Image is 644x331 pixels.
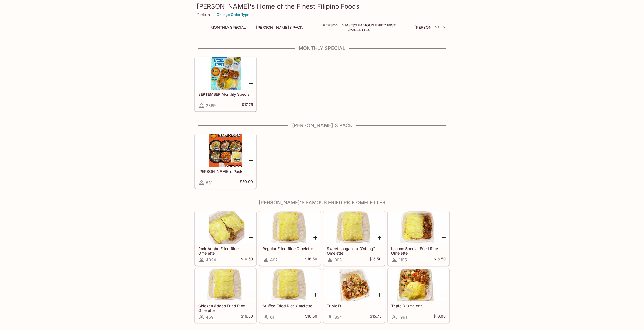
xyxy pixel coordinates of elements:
h5: Sweet Longanisa “Odeng” Omelette [327,246,381,255]
h5: [PERSON_NAME]’s Pack [198,169,253,174]
button: Add Lechon Special Fried Rice Omelette [440,234,447,241]
a: Sweet Longanisa “Odeng” Omelette303$16.50 [323,211,385,266]
span: 61 [270,315,274,320]
div: Lechon Special Fried Rice Omelette [388,211,449,244]
span: 2369 [206,103,216,108]
div: Stuffed Fried Rice Omelette [259,269,320,301]
h5: $16.50 [305,257,317,263]
button: Add Triple D [376,291,383,298]
button: Add Triple D Omelette [440,291,447,298]
a: Lechon Special Fried Rice Omelette1105$16.50 [388,211,449,266]
button: Change Order Type [214,11,252,19]
div: Regular Fried Rice Omelette [259,211,320,244]
a: Pork Adobo Fried Rice Omelette4324$16.50 [195,211,256,266]
h4: [PERSON_NAME]'s Pack [194,122,450,128]
span: 4324 [206,257,216,262]
a: Triple D Omelette1991$18.00 [388,268,449,323]
p: Pickup [197,12,210,17]
a: [PERSON_NAME]’s Pack831$59.99 [195,134,256,189]
h5: Lechon Special Fried Rice Omelette [391,246,446,255]
h5: Pork Adobo Fried Rice Omelette [198,246,253,255]
h5: $18.00 [433,314,446,320]
div: Triple D [324,269,385,301]
h4: [PERSON_NAME]'s Famous Fried Rice Omelettes [194,200,450,206]
button: Add Pork Adobo Fried Rice Omelette [247,234,254,241]
div: Sweet Longanisa “Odeng” Omelette [324,211,385,244]
a: Triple D854$15.75 [323,268,385,323]
div: Pork Adobo Fried Rice Omelette [195,211,256,244]
h4: Monthly Special [194,45,450,51]
span: 469 [206,315,213,320]
h5: Triple D Omelette [391,303,446,308]
h5: SEPTEMBER Monthly Special [198,92,253,97]
h5: $16.50 [434,257,446,263]
button: Add Sweet Longanisa “Odeng” Omelette [376,234,383,241]
button: Add SEPTEMBER Monthly Special [247,80,254,87]
a: Stuffed Fried Rice Omelette61$18.50 [259,268,321,323]
div: Triple D Omelette [388,269,449,301]
a: SEPTEMBER Monthly Special2369$17.75 [195,57,256,111]
span: 1105 [399,257,407,262]
button: [PERSON_NAME]'s Mixed Plates [412,24,481,31]
div: SEPTEMBER Monthly Special [195,57,256,90]
h5: $59.99 [240,179,253,186]
h5: $17.75 [242,102,253,109]
a: Chicken Adobo Fried Rice Omelette469$16.50 [195,268,256,323]
h5: $16.50 [241,314,253,320]
div: Chicken Adobo Fried Rice Omelette [195,269,256,301]
div: Elena’s Pack [195,134,256,167]
h5: Regular Fried Rice Omelette [263,246,317,251]
a: Regular Fried Rice Omelette402$16.50 [259,211,321,266]
h5: Chicken Adobo Fried Rice Omelette [198,303,253,312]
h5: Triple D [327,303,381,308]
button: Add Regular Fried Rice Omelette [312,234,318,241]
button: Add Chicken Adobo Fried Rice Omelette [247,291,254,298]
h5: $15.75 [370,314,381,320]
h5: $18.50 [305,314,317,320]
button: Monthly Special [207,24,249,31]
h5: Stuffed Fried Rice Omelette [263,303,317,308]
button: Add Stuffed Fried Rice Omelette [312,291,318,298]
h5: $16.50 [369,257,381,263]
span: 303 [334,257,342,262]
span: 402 [270,257,278,262]
span: 854 [334,315,342,320]
h3: [PERSON_NAME]'s Home of the Finest Filipino Foods [197,2,447,11]
button: [PERSON_NAME]'s Pack [253,24,306,31]
button: Add Elena’s Pack [247,157,254,164]
span: 1991 [399,315,407,320]
button: [PERSON_NAME]'s Famous Fried Rice Omelettes [310,24,407,31]
h5: $16.50 [241,257,253,263]
span: 831 [206,180,212,185]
